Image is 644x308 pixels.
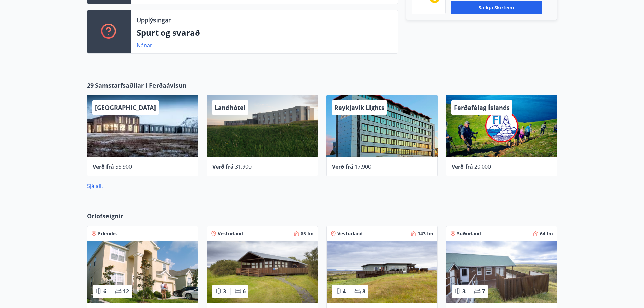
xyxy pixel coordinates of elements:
[137,16,171,24] p: Upplýsingar
[223,288,226,295] span: 3
[482,288,485,295] span: 7
[87,241,198,303] img: Paella dish
[103,288,106,295] span: 6
[327,241,437,303] img: Paella dish
[355,163,371,170] span: 17.900
[418,230,433,237] span: 143 fm
[343,288,346,295] span: 4
[332,163,353,170] span: Verð frá
[301,230,314,237] span: 65 fm
[137,27,392,39] p: Spurt og svarað
[137,42,152,49] a: Nánar
[362,288,365,295] span: 8
[457,230,481,237] span: Suðurland
[207,241,318,303] img: Paella dish
[212,163,234,170] span: Verð frá
[123,288,129,295] span: 12
[474,163,491,170] span: 20.000
[451,1,542,14] button: Sækja skírteini
[446,241,557,303] img: Paella dish
[95,103,156,112] span: [GEOGRAPHIC_DATA]
[87,212,123,220] span: Orlofseignir
[334,103,384,112] span: Reykjavík Lights
[452,163,473,170] span: Verð frá
[337,230,363,237] span: Vesturland
[462,288,466,295] span: 3
[87,182,103,190] a: Sjá allt
[98,230,117,237] span: Erlendis
[87,81,94,90] span: 29
[235,163,252,170] span: 31.900
[540,230,553,237] span: 64 fm
[215,103,246,112] span: Landhótel
[243,288,246,295] span: 6
[115,163,132,170] span: 56.900
[95,81,187,90] span: Samstarfsaðilar í Ferðaávísun
[454,103,510,112] span: Ferðafélag Íslands
[218,230,243,237] span: Vesturland
[93,163,114,170] span: Verð frá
